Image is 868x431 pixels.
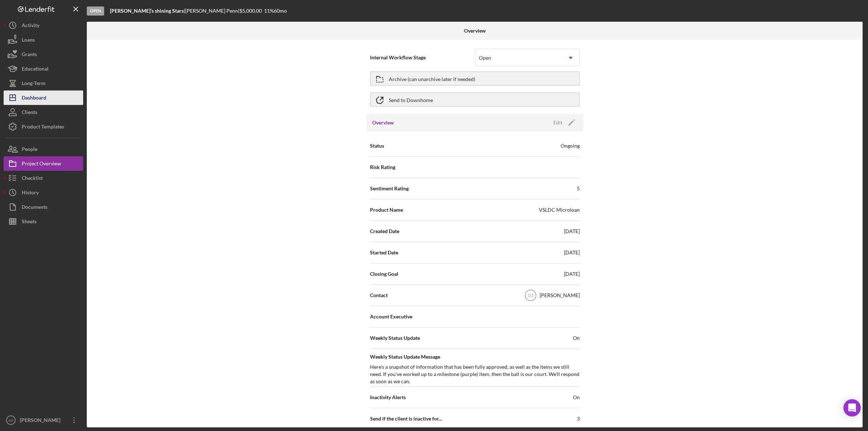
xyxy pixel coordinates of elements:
[4,156,83,171] button: Project Overview
[573,394,580,401] span: On
[370,71,580,86] button: Archive (can unarchive later if needed)
[22,171,43,187] div: Checklist
[564,249,580,256] div: [DATE]
[553,117,562,128] div: Edit
[549,117,578,128] button: Edit
[4,200,83,214] button: Documents
[370,292,388,299] span: Contact
[22,142,37,158] div: People
[370,206,403,214] span: Product Name
[370,54,475,61] span: Internal Workflow Stage
[4,413,83,427] button: AD[PERSON_NAME]
[22,90,46,107] div: Dashboard
[185,8,239,14] div: [PERSON_NAME] Penn |
[539,206,580,214] div: VSLDC Microloan
[564,228,580,235] div: [DATE]
[4,171,83,185] button: Checklist
[370,164,395,171] span: Risk Rating
[239,8,264,14] div: $5,000.00
[479,55,491,61] div: Open
[528,293,533,298] text: OJ
[22,185,39,202] div: History
[464,28,486,34] b: Overview
[22,18,39,34] div: Activity
[22,214,37,231] div: Sheets
[4,185,83,200] button: History
[22,119,64,136] div: Product Templates
[4,214,83,229] button: Sheets
[4,76,83,90] button: Long-Term
[389,93,433,106] div: Send to Downhome
[370,353,580,360] span: Weekly Status Update Message
[370,415,442,422] span: Send if the client is inactive for...
[274,8,287,14] div: 60 mo
[4,62,83,76] button: Educational
[577,185,580,192] div: 5
[264,8,274,14] div: 11 %
[370,92,580,107] button: Send to Downhome
[370,270,398,278] span: Closing Goal
[4,47,83,62] button: Grants
[4,90,83,105] button: Dashboard
[22,47,37,63] div: Grants
[22,76,46,92] div: Long-Term
[18,413,65,429] div: [PERSON_NAME]
[22,62,48,78] div: Educational
[4,18,83,33] button: Activity
[564,270,580,278] div: [DATE]
[110,8,185,14] div: |
[370,334,420,342] span: Weekly Status Update
[370,185,409,192] span: Sentiment Rating
[573,334,580,342] span: On
[370,228,399,235] span: Created Date
[843,399,861,417] div: Open Intercom Messenger
[22,156,61,173] div: Project Overview
[389,72,475,85] div: Archive (can unarchive later if needed)
[22,33,35,49] div: Loans
[4,33,83,47] button: Loans
[561,142,580,149] div: Ongoing
[370,394,406,401] span: Inactivity Alerts
[87,7,104,16] div: Open
[4,119,83,134] button: Product Templates
[22,200,47,216] div: Documents
[577,415,580,422] div: 3
[110,8,184,14] b: [PERSON_NAME]’s shining Stars
[372,119,394,126] h3: Overview
[370,363,580,385] div: Here's a snapshot of information that has been fully approved, as well as the items we still need...
[22,105,37,121] div: Clients
[8,418,13,422] text: AD
[370,142,384,149] span: Status
[4,142,83,156] button: People
[370,249,398,256] span: Started Date
[4,105,83,119] button: Clients
[370,313,412,320] span: Account Executive
[540,292,580,299] div: [PERSON_NAME]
